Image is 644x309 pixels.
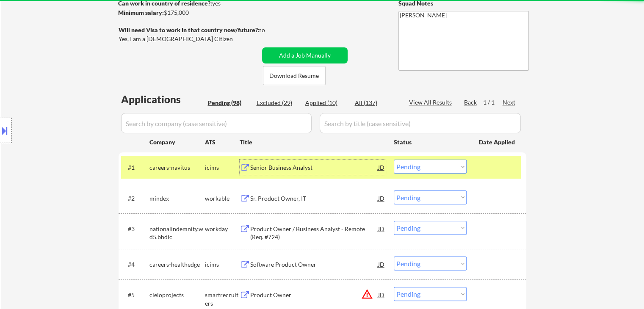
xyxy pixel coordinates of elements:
div: All (137) [355,99,397,107]
div: workday [205,225,240,233]
div: JD [377,221,386,236]
div: workable [205,194,240,203]
div: icims [205,163,240,172]
div: JD [377,287,386,302]
div: #5 [128,291,143,299]
div: #3 [128,225,143,233]
div: Back [464,98,478,107]
div: #4 [128,260,143,269]
div: JD [377,190,386,206]
div: Applications [121,94,205,105]
div: ATS [205,138,240,146]
button: Download Resume [263,66,326,85]
div: careers-healthedge [149,260,205,269]
div: Excluded (29) [257,99,299,107]
div: Senior Business Analyst [250,163,378,172]
div: icims [205,260,240,269]
div: Next [503,98,516,107]
div: nationalindemnity.wd5.bhdic [149,225,205,241]
div: Applied (10) [305,99,348,107]
strong: Will need Visa to work in that country now/future?: [119,26,260,33]
div: Product Owner / Business Analyst - Remote (Req. #724) [250,225,378,241]
button: Add a Job Manually [262,47,348,63]
button: warning_amber [361,288,373,300]
div: Yes, I am a [DEMOGRAPHIC_DATA] Citizen [119,35,262,43]
div: careers-navitus [149,163,205,172]
div: cieloprojects [149,291,205,299]
div: no [258,26,282,34]
div: Pending (98) [208,99,250,107]
div: Status [394,134,467,149]
div: Software Product Owner [250,260,378,269]
div: Company [149,138,205,146]
div: Title [240,138,386,146]
div: View All Results [409,98,454,107]
div: smartrecruiters [205,291,240,307]
div: JD [377,257,386,272]
div: Sr. Product Owner, IT [250,194,378,203]
input: Search by title (case sensitive) [320,113,521,133]
div: JD [377,160,386,175]
input: Search by company (case sensitive) [121,113,312,133]
div: Date Applied [479,138,516,146]
div: $175,000 [118,8,259,17]
div: Product Owner [250,291,378,299]
div: mindex [149,194,205,203]
strong: Minimum salary: [118,9,164,16]
div: 1 / 1 [483,98,503,107]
